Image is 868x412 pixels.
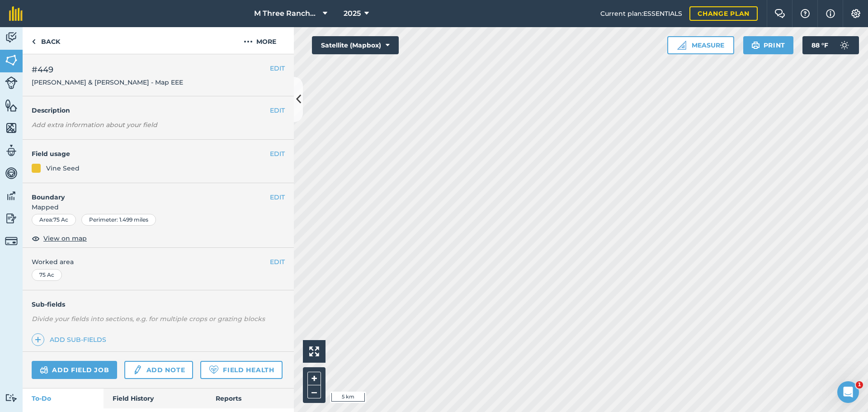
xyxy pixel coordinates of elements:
[802,36,859,54] button: 88 °F
[270,257,285,267] button: EDIT
[254,8,319,19] span: M Three Ranches LLC
[200,361,282,379] a: Field Health
[32,333,110,346] a: Add sub-fields
[23,27,69,54] a: Back
[32,149,270,159] h4: Field usage
[32,233,40,244] img: svg+xml;base64,PHN2ZyB4bWxucz0iaHR0cDovL3d3dy53My5vcmcvMjAwMC9zdmciIHdpZHRoPSIxOCIgaGVpZ2h0PSIyNC...
[835,36,854,54] img: svg+xml;base64,PD94bWwgdmVyc2lvbj0iMS4wIiBlbmNvZGluZz0idXRmLTgiPz4KPCEtLSBHZW5lcmF0b3I6IEFkb2JlIE...
[5,31,18,44] img: svg+xml;base64,PD94bWwgdmVyc2lvbj0iMS4wIiBlbmNvZGluZz0idXRmLTgiPz4KPCEtLSBHZW5lcmF0b3I6IEFkb2JlIE...
[826,8,835,19] img: svg+xml;base64,PHN2ZyB4bWxucz0iaHR0cDovL3d3dy53My5vcmcvMjAwMC9zdmciIHdpZHRoPSIxNyIgaGVpZ2h0PSIxNy...
[307,385,321,398] button: –
[32,78,183,87] span: [PERSON_NAME] & [PERSON_NAME] - Map EEE
[307,372,321,385] button: +
[35,334,41,345] img: svg+xml;base64,PHN2ZyB4bWxucz0iaHR0cDovL3d3dy53My5vcmcvMjAwMC9zdmciIHdpZHRoPSIxNCIgaGVpZ2h0PSIyNC...
[9,6,23,21] img: fieldmargin Logo
[32,105,285,115] h4: Description
[32,257,285,267] span: Worked area
[850,9,861,18] img: A cog icon
[5,121,18,135] img: svg+xml;base64,PHN2ZyB4bWxucz0iaHR0cDovL3d3dy53My5vcmcvMjAwMC9zdmciIHdpZHRoPSI1NiIgaGVpZ2h0PSI2MC...
[32,233,87,244] button: View on map
[46,163,80,173] div: Vine Seed
[312,36,399,54] button: Satellite (Mapbox)
[244,36,253,47] img: svg+xml;base64,PHN2ZyB4bWxucz0iaHR0cDovL3d3dy53My5vcmcvMjAwMC9zdmciIHdpZHRoPSIyMCIgaGVpZ2h0PSIyNC...
[132,365,142,375] img: svg+xml;base64,PD94bWwgdmVyc2lvbj0iMS4wIiBlbmNvZGluZz0idXRmLTgiPz4KPCEtLSBHZW5lcmF0b3I6IEFkb2JlIE...
[226,27,294,54] button: More
[344,8,361,19] span: 2025
[23,388,104,408] a: To-Do
[270,149,285,159] button: EDIT
[5,99,18,112] img: svg+xml;base64,PHN2ZyB4bWxucz0iaHR0cDovL3d3dy53My5vcmcvMjAwMC9zdmciIHdpZHRoPSI1NiIgaGVpZ2h0PSI2MC...
[43,233,87,243] span: View on map
[743,36,794,54] button: Print
[751,40,760,51] img: svg+xml;base64,PHN2ZyB4bWxucz0iaHR0cDovL3d3dy53My5vcmcvMjAwMC9zdmciIHdpZHRoPSIxOSIgaGVpZ2h0PSIyNC...
[81,214,156,226] div: Perimeter : 1.499 miles
[23,202,294,212] span: Mapped
[207,388,294,408] a: Reports
[23,299,294,309] h4: Sub-fields
[5,235,18,247] img: svg+xml;base64,PD94bWwgdmVyc2lvbj0iMS4wIiBlbmNvZGluZz0idXRmLTgiPz4KPCEtLSBHZW5lcmF0b3I6IEFkb2JlIE...
[270,63,285,73] button: EDIT
[32,214,76,226] div: Area : 75 Ac
[32,361,117,379] a: Add field job
[837,381,859,403] iframe: Intercom live chat
[23,183,270,202] h4: Boundary
[32,63,183,76] span: #449
[104,388,206,408] a: Field History
[600,9,682,19] span: Current plan : ESSENTIALS
[5,212,18,225] img: svg+xml;base64,PD94bWwgdmVyc2lvbj0iMS4wIiBlbmNvZGluZz0idXRmLTgiPz4KPCEtLSBHZW5lcmF0b3I6IEFkb2JlIE...
[32,121,157,129] em: Add extra information about your field
[5,166,18,180] img: svg+xml;base64,PD94bWwgdmVyc2lvbj0iMS4wIiBlbmNvZGluZz0idXRmLTgiPz4KPCEtLSBHZW5lcmF0b3I6IEFkb2JlIE...
[5,393,18,402] img: svg+xml;base64,PD94bWwgdmVyc2lvbj0iMS4wIiBlbmNvZGluZz0idXRmLTgiPz4KPCEtLSBHZW5lcmF0b3I6IEFkb2JlIE...
[811,36,828,54] span: 88 ° F
[689,6,758,21] a: Change plan
[800,9,811,18] img: A question mark icon
[677,41,686,50] img: Ruler icon
[124,361,193,379] a: Add note
[40,365,48,375] img: svg+xml;base64,PD94bWwgdmVyc2lvbj0iMS4wIiBlbmNvZGluZz0idXRmLTgiPz4KPCEtLSBHZW5lcmF0b3I6IEFkb2JlIE...
[32,36,36,47] img: svg+xml;base64,PHN2ZyB4bWxucz0iaHR0cDovL3d3dy53My5vcmcvMjAwMC9zdmciIHdpZHRoPSI5IiBoZWlnaHQ9IjI0Ii...
[5,189,18,203] img: svg+xml;base64,PD94bWwgdmVyc2lvbj0iMS4wIiBlbmNvZGluZz0idXRmLTgiPz4KPCEtLSBHZW5lcmF0b3I6IEFkb2JlIE...
[667,36,734,54] button: Measure
[856,381,863,388] span: 1
[5,144,18,157] img: svg+xml;base64,PD94bWwgdmVyc2lvbj0iMS4wIiBlbmNvZGluZz0idXRmLTgiPz4KPCEtLSBHZW5lcmF0b3I6IEFkb2JlIE...
[32,315,265,323] em: Divide your fields into sections, e.g. for multiple crops or grazing blocks
[32,269,62,281] div: 75 Ac
[309,346,319,356] img: Four arrows, one pointing top left, one top right, one bottom right and the last bottom left
[5,76,18,89] img: svg+xml;base64,PD94bWwgdmVyc2lvbj0iMS4wIiBlbmNvZGluZz0idXRmLTgiPz4KPCEtLSBHZW5lcmF0b3I6IEFkb2JlIE...
[774,9,785,18] img: Two speech bubbles overlapping with the left bubble in the forefront
[270,105,285,115] button: EDIT
[5,53,18,67] img: svg+xml;base64,PHN2ZyB4bWxucz0iaHR0cDovL3d3dy53My5vcmcvMjAwMC9zdmciIHdpZHRoPSI1NiIgaGVpZ2h0PSI2MC...
[270,192,285,202] button: EDIT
